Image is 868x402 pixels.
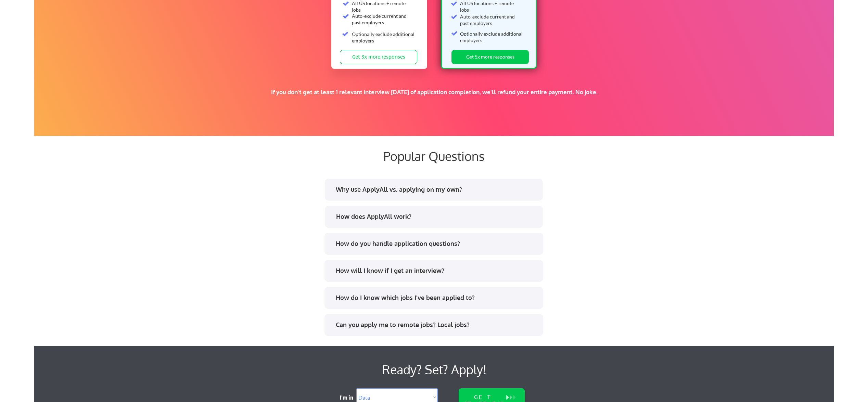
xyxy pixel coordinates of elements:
div: How do you handle application questions? [336,239,537,248]
div: Optionally exclude additional employers [460,30,523,44]
button: Get 3x more responses [340,50,417,64]
div: Optionally exclude additional employers [352,31,415,44]
div: How does ApplyAll work? [336,212,537,221]
div: How will I know if I get an interview? [336,266,537,275]
div: Can you apply me to remote jobs? Local jobs? [336,321,537,329]
div: If you don't get at least 1 relevant interview [DATE] of application completion, we'll refund you... [153,88,715,96]
div: Ready? Set? Apply! [130,360,738,379]
div: Auto-exclude current and past employers [460,13,523,27]
div: How do I know which jobs I've been applied to? [336,293,537,302]
div: Why use ApplyAll vs. applying on my own? [336,185,537,194]
div: I'm in [340,394,358,401]
div: Auto-exclude current and past employers [352,13,415,26]
div: Popular Questions [270,149,598,163]
button: Get 5x more responses [451,50,529,64]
